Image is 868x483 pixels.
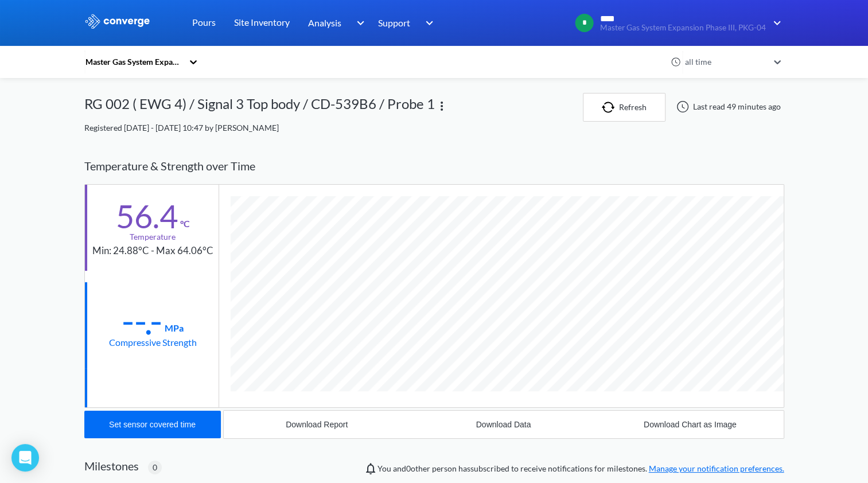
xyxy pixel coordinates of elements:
[377,462,784,475] span: You and person has subscribed to receive notifications for milestones.
[286,420,348,429] div: Download Report
[682,56,768,68] div: all time
[153,461,157,474] span: 0
[364,462,377,476] img: notifications-icon.svg
[349,16,367,30] img: downArrow.svg
[583,93,665,122] button: Refresh
[84,93,435,122] div: RG 002 ( EWG 4) / Signal 3 Top body / CD-539B6 / Probe 1
[308,15,341,30] span: Analysis
[766,16,784,30] img: downArrow.svg
[435,99,449,113] img: more.svg
[602,102,619,113] img: icon-refresh.svg
[84,56,183,68] div: Master Gas System Expansion Phase III, PKG-04
[418,16,437,30] img: downArrow.svg
[649,463,784,473] a: Manage your notification preferences.
[109,420,196,429] div: Set sensor covered time
[130,231,176,243] div: Temperature
[109,335,197,349] div: Compressive Strength
[84,411,221,438] button: Set sensor covered time
[224,411,410,438] button: Download Report
[122,306,162,335] div: --.-
[84,123,279,133] span: Registered [DATE] - [DATE] 10:47 by [PERSON_NAME]
[476,420,531,429] div: Download Data
[410,411,597,438] button: Download Data
[597,411,783,438] button: Download Chart as Image
[84,459,139,473] h2: Milestones
[11,444,39,472] div: Open Intercom Messenger
[671,57,681,67] img: icon-clock.svg
[644,420,737,429] div: Download Chart as Image
[406,463,430,473] span: 0 other
[378,15,410,30] span: Support
[84,148,784,184] div: Temperature & Strength over Time
[84,14,151,29] img: logo_ewhite.svg
[116,202,178,231] div: 56.4
[92,243,213,259] div: Min: 24.88°C - Max 64.06°C
[670,100,784,114] div: Last read 49 minutes ago
[600,24,766,32] span: Master Gas System Expansion Phase III, PKG-04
